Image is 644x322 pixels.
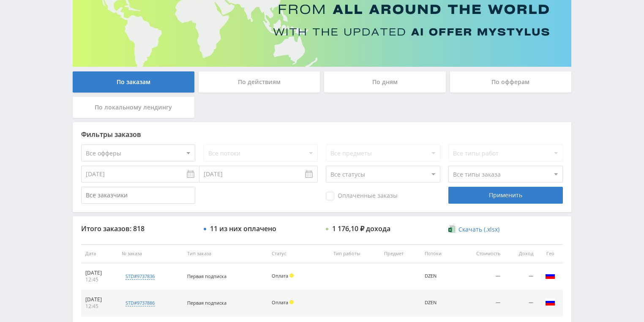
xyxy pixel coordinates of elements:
[289,273,294,278] span: Холд
[425,300,453,306] div: DZEN
[458,226,499,233] span: Скачать (.xlsx)
[425,273,453,279] div: DZEN
[187,273,226,279] span: Первая подписка
[538,244,563,263] th: Гео
[448,225,456,233] img: xlsx
[81,225,195,232] div: Итого заказов: 818
[448,225,499,234] a: Скачать (.xlsx)
[448,187,562,204] div: Применить
[85,296,113,303] div: [DATE]
[380,244,420,263] th: Предмет
[126,300,155,306] div: std#9737886
[457,244,505,263] th: Стоимость
[183,244,267,263] th: Тип заказа
[81,131,563,138] div: Фильтры заказов
[272,273,288,279] span: Оплата
[505,263,538,290] td: —
[545,270,555,281] img: rus.png
[210,225,276,232] div: 11 из них оплачено
[420,244,457,263] th: Потоки
[81,187,195,204] input: Все заказчики
[289,300,294,304] span: Холд
[457,263,505,290] td: —
[329,244,380,263] th: Тип работы
[126,273,155,280] div: std#9737836
[545,297,555,307] img: rus.png
[85,270,113,276] div: [DATE]
[85,303,113,310] div: 12:45
[457,290,505,317] td: —
[324,71,446,93] div: По дням
[332,225,390,232] div: 1 176,10 ₽ дохода
[272,299,288,306] span: Оплата
[199,71,320,93] div: По действиям
[450,71,572,93] div: По офферам
[81,244,117,263] th: Дата
[505,290,538,317] td: —
[85,276,113,283] div: 12:45
[505,244,538,263] th: Доход
[73,71,194,93] div: По заказам
[73,97,194,118] div: По локальному лендингу
[187,300,226,306] span: Первая подписка
[267,244,329,263] th: Статус
[326,192,398,200] span: Оплаченные заказы
[117,244,183,263] th: № заказа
